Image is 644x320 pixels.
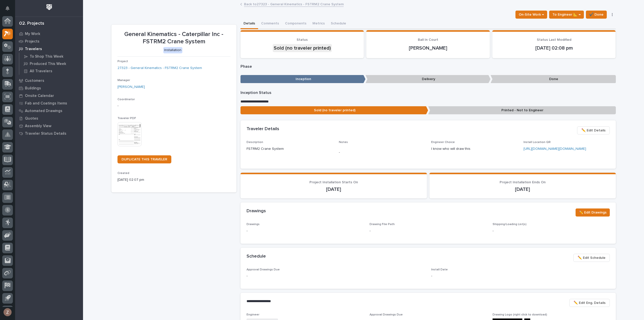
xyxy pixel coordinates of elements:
[15,92,83,99] a: Onsite Calendar
[574,300,606,306] span: ✏️ Edit Eng. Details
[240,19,258,29] button: Details
[339,150,425,155] p: -
[25,86,41,91] p: Buildings
[240,64,616,69] p: Phase
[2,3,13,14] button: Notifications
[15,45,83,53] a: Travelers
[247,254,266,259] h2: Schedule
[117,117,136,120] span: Traveler PDF
[15,99,83,107] a: Fab and Coatings Items
[244,1,344,7] a: Back to27323 - General Kinematics - FSTRM2 Crane System
[19,60,83,67] a: Produced This Week
[163,47,182,53] div: Installation
[493,228,610,234] p: -
[366,75,491,83] p: Delivery
[273,44,332,52] div: Sold (no traveler printed)
[15,107,83,115] a: Automated Drawings
[500,181,546,184] span: Project Installation Ends On
[370,223,395,226] span: Drawing File Path
[576,208,610,217] button: ✏️ Edit Drawings
[577,126,610,134] button: ✏️ Edit Details
[240,90,616,95] p: Inception Status
[247,146,333,152] p: FSTRM2 Crane System
[6,6,13,14] div: Notifications
[491,75,616,83] p: Done
[581,127,606,133] span: ✏️ Edit Details
[339,141,348,144] span: Notes
[25,79,44,83] p: Customers
[515,11,547,19] button: On-Site Work →
[25,32,40,36] p: My Work
[537,38,571,42] span: Status Last Modified
[15,130,83,137] a: Traveler Status Details
[30,69,52,74] p: All Travelers
[435,186,610,192] p: [DATE]
[15,122,83,130] a: Assembly View
[428,106,616,115] p: Printed - Not to Engineer
[117,84,145,90] a: [PERSON_NAME]
[578,255,606,261] span: ✏️ Edit Schedule
[418,38,438,42] span: Ball In Court
[247,126,279,132] h2: Traveler Details
[586,11,607,19] button: ✔️ Done
[589,12,603,18] span: ✔️ Done
[25,109,62,113] p: Automated Drawings
[309,19,328,29] button: Metrics
[569,299,610,307] button: ✏️ Edit Eng. Details
[25,124,51,128] p: Assembly View
[431,273,610,279] p: -
[25,131,66,136] p: Traveler Status Details
[247,223,260,226] span: Drawings
[25,116,38,121] p: Quotes
[19,21,44,26] div: 02. Projects
[493,313,547,316] span: Drawing Logo (right click to download)
[247,208,266,214] h2: Drawings
[117,155,171,163] a: DUPLICATE THIS TRAVELER
[15,84,83,92] a: Buildings
[25,47,42,51] p: Travelers
[309,181,358,184] span: Project Installation Starts On
[2,307,13,317] button: users-avatar
[19,67,83,75] a: All Travelers
[30,62,66,66] p: Produced This Week
[328,19,349,29] button: Schedule
[247,313,259,316] span: Engineer
[431,146,517,152] p: I know who will draw this
[297,38,308,42] span: Status
[370,313,403,316] span: Approval Drawings Due
[117,65,202,71] a: 27323 - General Kinematics - FSTRM2 Crane System
[15,38,83,45] a: Projects
[117,103,230,109] p: -
[15,30,83,38] a: My Work
[240,106,428,115] p: Sold (no traveler printed)
[498,45,610,51] p: [DATE] 02:08 pm
[122,158,167,161] span: DUPLICATE THIS TRAVELER
[431,141,455,144] span: Engineer Choice
[247,186,421,192] p: [DATE]
[282,19,309,29] button: Components
[370,228,371,234] p: -
[247,273,425,279] p: -
[247,228,364,234] p: -
[431,268,448,271] span: Install Date
[247,141,263,144] span: Description
[493,223,527,226] span: Shipping/Loading List(s)
[524,141,551,144] span: Install Location QR
[25,94,54,98] p: Onsite Calendar
[15,77,83,84] a: Customers
[372,45,484,51] p: [PERSON_NAME]
[25,101,67,106] p: Fab and Coatings Items
[117,60,128,63] span: Project
[19,53,83,60] a: To Shop This Week
[15,115,83,122] a: Quotes
[117,177,230,183] p: [DATE] 02:07 pm
[519,12,544,18] span: On-Site Work →
[117,79,130,82] span: Manager
[117,172,129,175] span: Created
[573,254,610,262] button: ✏️ Edit Schedule
[258,19,282,29] button: Comments
[240,75,366,83] p: Inception
[549,11,584,19] button: To Engineer 📐 →
[25,39,39,44] p: Projects
[579,209,607,216] span: ✏️ Edit Drawings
